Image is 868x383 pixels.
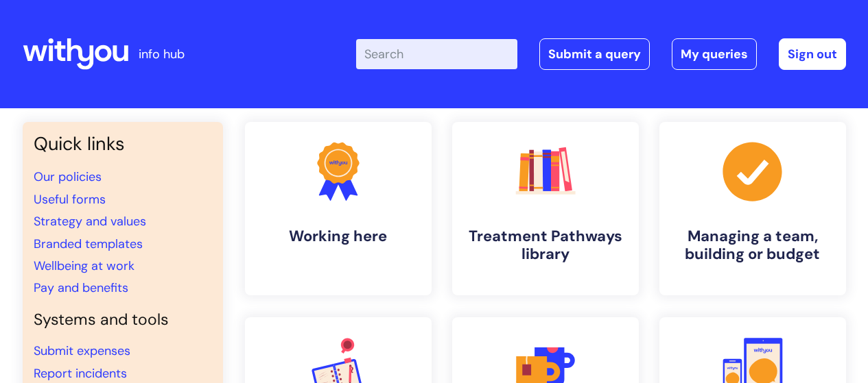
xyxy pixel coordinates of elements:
a: Sign out [779,38,846,70]
a: Pay and benefits [34,280,128,296]
a: Working here [245,122,432,295]
input: Search [356,39,517,69]
a: Managing a team, building or budget [659,122,846,295]
a: Submit a query [539,38,650,70]
a: Our policies [34,169,102,185]
div: | - [356,38,846,70]
a: Treatment Pathways library [452,122,639,295]
a: Branded templates [34,236,143,252]
a: Submit expenses [34,343,130,359]
a: Strategy and values [34,213,146,230]
h4: Managing a team, building or budget [670,227,835,264]
h4: Systems and tools [34,310,212,330]
p: info hub [139,43,185,65]
h3: Quick links [34,133,212,155]
a: My queries [672,38,757,70]
h4: Working here [256,227,421,245]
a: Wellbeing at work [34,258,134,274]
a: Useful forms [34,191,106,208]
h4: Treatment Pathways library [463,227,628,264]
